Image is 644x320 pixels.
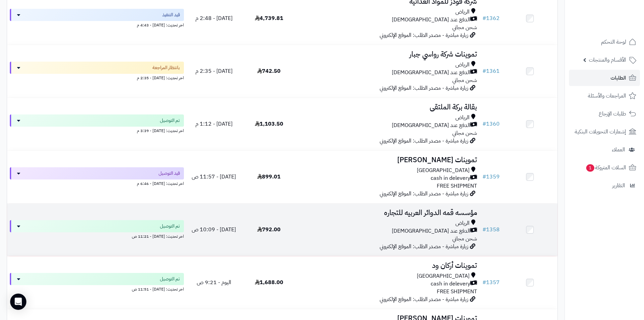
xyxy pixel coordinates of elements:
[612,145,625,154] span: العملاء
[482,226,486,234] span: #
[10,232,184,239] div: اخر تحديث: [DATE] - 11:21 ص
[257,173,281,181] span: 899.01
[380,137,468,145] span: زيارة مباشرة - مصدر الطلب: الموقع الإلكتروني
[482,278,500,286] a: #1357
[159,170,180,177] span: قيد التوصيل
[392,16,470,24] span: الدفع عند [DEMOGRAPHIC_DATA]
[482,120,486,128] span: #
[589,55,626,65] span: الأقسام والمنتجات
[255,278,283,286] span: 1,688.00
[299,209,477,217] h3: مؤسسه قمه الدوائر العربيه للتجاره
[569,124,640,140] a: إشعارات التحويلات البنكية
[162,12,180,18] span: قيد التنفيذ
[482,226,500,234] a: #1358
[380,242,468,251] span: زيارة مباشرة - مصدر الطلب: الموقع الإلكتروني
[599,109,626,119] span: طلبات الإرجاع
[455,61,470,69] span: الرياض
[575,127,626,136] span: إشعارات التحويلات البنكية
[10,294,26,310] div: Open Intercom Messenger
[431,174,470,182] span: cash in delevery
[192,173,236,181] span: [DATE] - 11:57 ص
[299,156,477,164] h3: تموينات [PERSON_NAME]
[257,226,281,234] span: 792.00
[299,103,477,111] h3: بقالة بركة الملتقى
[392,227,470,235] span: الدفع عند [DEMOGRAPHIC_DATA]
[455,219,470,227] span: الرياض
[299,50,477,58] h3: تموينات شركة رواسي جبار
[482,14,486,22] span: #
[392,69,470,77] span: الدفع عند [DEMOGRAPHIC_DATA]
[569,177,640,194] a: التقارير
[10,21,184,28] div: اخر تحديث: [DATE] - 4:43 م
[569,88,640,104] a: المراجعات والأسئلة
[569,34,640,50] a: لوحة التحكم
[160,117,180,124] span: تم التوصيل
[160,276,180,282] span: تم التوصيل
[569,70,640,86] a: الطلبات
[380,190,468,198] span: زيارة مباشرة - مصدر الطلب: الموقع الإلكتروني
[586,163,626,172] span: السلات المتروكة
[452,76,477,84] span: شحن مجاني
[611,73,626,83] span: الطلبات
[417,167,470,174] span: [GEOGRAPHIC_DATA]
[10,179,184,187] div: اخر تحديث: [DATE] - 6:46 م
[255,14,283,22] span: 4,739.81
[452,235,477,243] span: شحن مجاني
[195,120,233,128] span: [DATE] - 1:12 م
[160,223,180,230] span: تم التوصيل
[257,67,281,75] span: 742.50
[482,120,500,128] a: #1360
[10,127,184,134] div: اخر تحديث: [DATE] - 3:39 م
[598,17,638,31] img: logo-2.png
[10,74,184,81] div: اخر تحديث: [DATE] - 2:35 م
[482,278,486,286] span: #
[195,67,233,75] span: [DATE] - 2:35 م
[380,84,468,92] span: زيارة مباشرة - مصدر الطلب: الموقع الإلكتروني
[569,106,640,122] a: طلبات الإرجاع
[601,37,626,47] span: لوحة التحكم
[455,8,470,16] span: الرياض
[482,173,486,181] span: #
[452,23,477,31] span: شحن مجاني
[437,287,477,296] span: FREE SHIPMENT
[588,91,626,101] span: المراجعات والأسئلة
[192,226,236,234] span: [DATE] - 10:09 ص
[612,181,625,190] span: التقارير
[10,285,184,292] div: اخر تحديث: [DATE] - 11:51 ص
[431,280,470,288] span: cash in delevery
[586,164,594,172] span: 1
[455,114,470,122] span: الرياض
[417,272,470,280] span: [GEOGRAPHIC_DATA]
[380,295,468,303] span: زيارة مباشرة - مصدر الطلب: الموقع الإلكتروني
[437,182,477,190] span: FREE SHIPMENT
[299,262,477,270] h3: تموينات أركان ود
[452,129,477,137] span: شحن مجاني
[482,67,486,75] span: #
[482,67,500,75] a: #1361
[195,14,233,22] span: [DATE] - 2:48 م
[482,173,500,181] a: #1359
[380,31,468,39] span: زيارة مباشرة - مصدر الطلب: الموقع الإلكتروني
[197,278,231,286] span: اليوم - 9:21 ص
[152,64,180,71] span: بانتظار المراجعة
[482,14,500,22] a: #1362
[569,159,640,176] a: السلات المتروكة1
[392,122,470,129] span: الدفع عند [DEMOGRAPHIC_DATA]
[569,142,640,158] a: العملاء
[255,120,283,128] span: 1,103.50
